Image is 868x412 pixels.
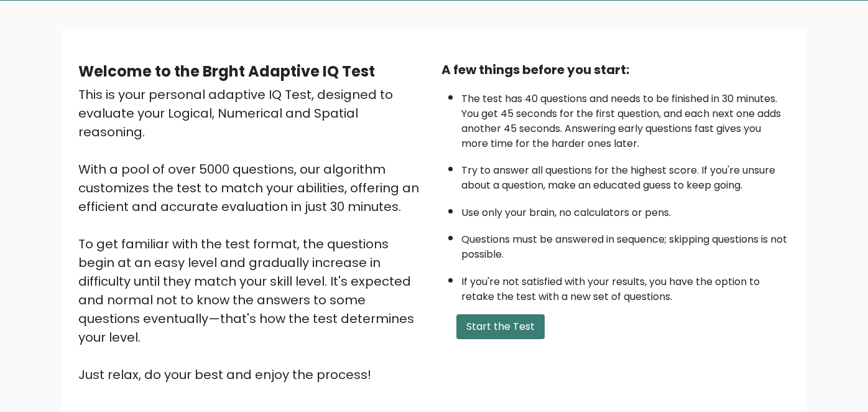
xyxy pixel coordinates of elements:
button: Start the Test [456,314,545,339]
li: Use only your brain, no calculators or pens. [461,199,790,220]
div: This is your personal adaptive IQ Test, designed to evaluate your Logical, Numerical and Spatial ... [78,85,427,384]
li: If you're not satisfied with your results, you have the option to retake the test with a new set ... [461,268,790,304]
li: Questions must be answered in sequence; skipping questions is not possible. [461,226,790,262]
li: The test has 40 questions and needs to be finished in 30 minutes. You get 45 seconds for the firs... [461,85,790,151]
div: A few things before you start: [441,60,790,79]
b: Welcome to the Brght Adaptive IQ Test [78,61,375,82]
li: Try to answer all questions for the highest score. If you're unsure about a question, make an edu... [461,157,790,193]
